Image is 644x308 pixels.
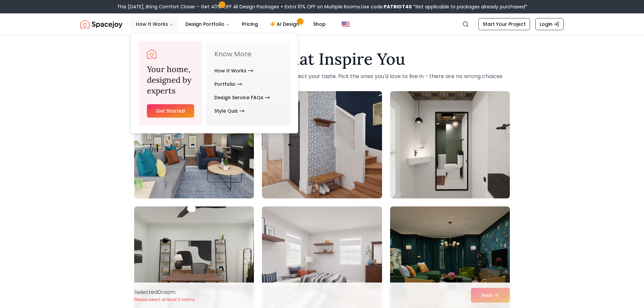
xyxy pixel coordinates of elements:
a: Pricing [236,17,263,31]
div: This [DATE], Bring Comfort Closer – Get 40% OFF All Design Packages + Extra 10% OFF on Multiple R... [117,3,527,10]
nav: Main [130,17,331,31]
a: Shop [308,17,331,31]
a: Spacejoy [147,49,156,59]
span: *Not applicable to packages already purchased* [412,3,527,10]
button: Design Portfolio [180,17,235,31]
b: PATRIOT40 [384,3,412,10]
a: Portfolio [214,77,242,91]
a: Get Started [147,104,194,118]
p: Scroll through the collection and select that reflect your taste. Pick the ones you'd love to liv... [134,72,510,80]
img: United States [342,20,350,28]
img: Room room-3 [390,91,510,198]
h1: Choose the Rooms That Inspire You [134,51,510,67]
span: Use code: [361,3,412,10]
a: Login [535,18,563,30]
p: Know More [214,49,282,59]
nav: Global [80,13,563,35]
img: Spacejoy Logo [147,49,156,59]
a: How It Works [214,64,253,77]
img: Room room-2 [262,91,382,198]
p: Please select at least 5 rooms [134,297,195,302]
a: Design Service FAQs [214,91,270,104]
p: Selected 0 room [134,288,195,296]
a: Spacejoy [80,17,122,31]
button: How It Works [130,17,179,31]
img: Spacejoy Logo [80,17,122,31]
a: AI Design [265,17,307,31]
a: Start Your Project [478,18,530,30]
a: Style Quiz [214,104,245,118]
div: How It Works [131,33,299,134]
h3: Your home, designed by experts [147,64,194,96]
img: Room room-1 [134,91,254,198]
